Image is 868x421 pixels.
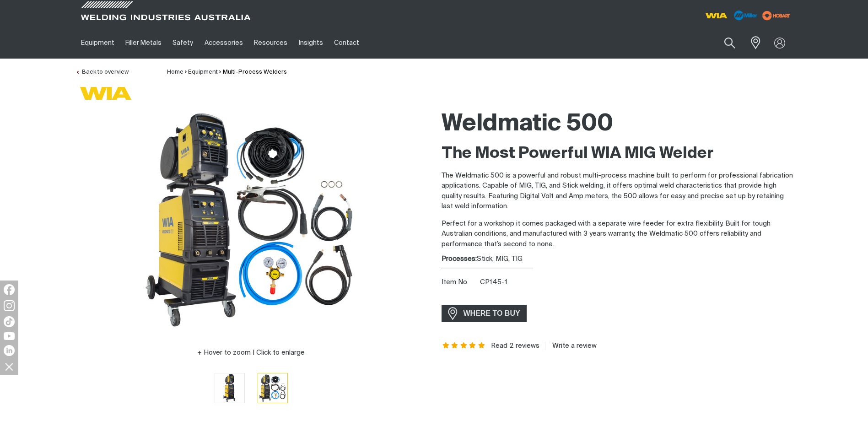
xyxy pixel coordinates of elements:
p: The Weldmatic 500 is a powerful and robust multi-process machine built to perform for professiona... [442,171,793,212]
h2: The Most Powerful WIA MIG Welder [442,144,793,164]
span: Rating: 5 [442,343,486,349]
button: Hover to zoom | Click to enlarge [192,347,310,358]
div: Stick, MIG, TIG [442,254,793,264]
button: Go to slide 1 [215,373,245,403]
a: Equipment [188,69,218,75]
a: Contact [329,27,365,59]
img: hide socials [1,359,17,374]
button: Search products [714,32,745,54]
p: Perfect for a workshop it comes packaged with a separate wire feeder for extra flexibility. Built... [442,219,793,250]
img: YouTube [4,332,15,340]
a: Resources [248,27,293,59]
a: Accessories [199,27,248,59]
span: WHERE TO BUY [458,306,526,321]
nav: Main [75,27,614,59]
img: TikTok [4,316,15,327]
h1: Weldmatic 500 [442,109,793,139]
a: Filler Metals [120,27,167,59]
nav: Breadcrumb [167,68,287,77]
button: Go to slide 2 [258,373,288,403]
input: Product name or item number... [702,32,745,54]
a: Write a review [545,342,597,350]
img: Weldmatic 500 [215,373,244,403]
img: miller [760,9,793,22]
img: Weldmatic 500 [137,105,366,334]
a: Back to overview of Multi-Process Welders [75,69,129,75]
a: Safety [167,27,199,59]
a: Home [167,69,183,75]
span: CP145-1 [480,279,507,286]
img: Weldmatic 500 [258,373,287,403]
strong: Processes: [442,255,477,262]
a: Equipment [75,27,120,59]
img: Instagram [4,300,15,311]
a: Read 2 reviews [491,342,539,350]
a: Insights [293,27,328,59]
a: WHERE TO BUY [442,305,527,322]
span: Item No. [442,277,479,288]
a: Multi-Process Welders [223,69,287,75]
img: Facebook [4,284,15,295]
img: LinkedIn [4,345,15,356]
